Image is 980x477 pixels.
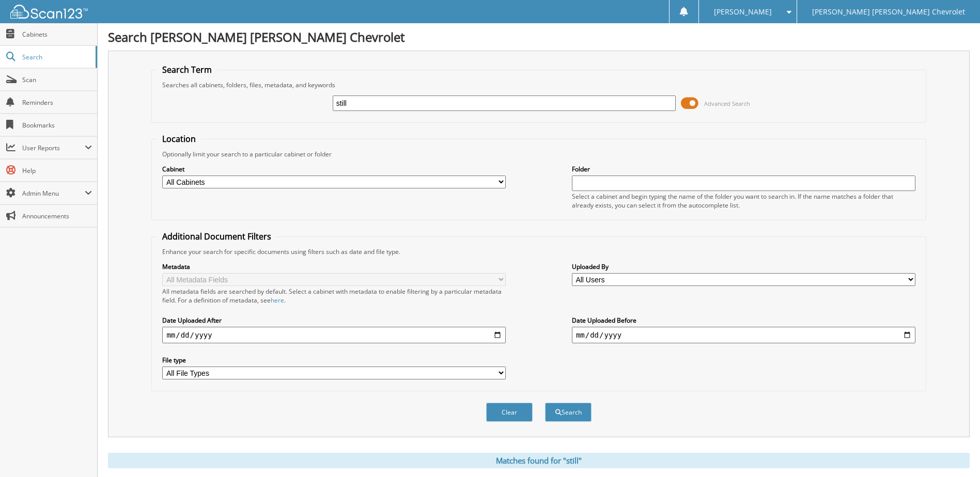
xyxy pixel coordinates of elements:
div: All metadata fields are searched by default. Select a cabinet with metadata to enable filtering b... [162,287,506,305]
span: Announcements [22,212,92,220]
button: Search [545,403,592,422]
div: Searches all cabinets, folders, files, metadata, and keywords [157,81,920,89]
div: Select a cabinet and begin typing the name of the folder you want to search in. If the name match... [572,192,915,210]
div: Enhance your search for specific documents using filters such as date and file type. [157,247,920,256]
span: Bookmarks [22,121,92,130]
span: User Reports [22,144,85,152]
legend: Location [157,133,201,145]
label: File type [162,356,506,364]
span: Scan [22,75,92,84]
label: Date Uploaded Before [572,316,915,325]
label: Uploaded By [572,262,915,271]
span: Advanced Search [704,100,750,107]
span: [PERSON_NAME] [714,9,772,15]
label: Date Uploaded After [162,316,506,325]
a: here [271,296,284,305]
legend: Search Term [157,64,217,75]
input: start [162,327,506,343]
span: Admin Menu [22,189,85,198]
h1: Search [PERSON_NAME] [PERSON_NAME] Chevrolet [108,28,970,45]
label: Folder [572,165,915,173]
img: scan123-logo-white.svg [10,5,88,19]
button: Clear [486,403,533,422]
span: Reminders [22,98,92,107]
span: Cabinets [22,30,92,39]
label: Cabinet [162,165,506,173]
span: Search [22,53,90,61]
div: Matches found for "still" [108,453,970,468]
div: Optionally limit your search to a particular cabinet or folder [157,150,920,158]
label: Metadata [162,262,506,271]
span: Help [22,166,92,175]
span: [PERSON_NAME] [PERSON_NAME] Chevrolet [812,9,965,15]
input: end [572,327,915,343]
legend: Additional Document Filters [157,231,276,242]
